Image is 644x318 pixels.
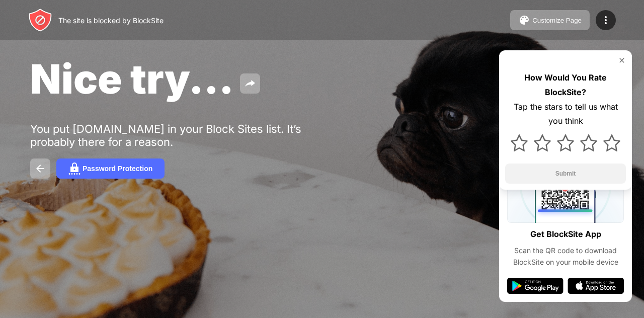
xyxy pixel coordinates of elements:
img: app-store.svg [568,278,624,294]
img: password.svg [68,163,80,175]
img: star.svg [603,134,620,151]
button: Submit [505,164,626,184]
div: Get BlockSite App [530,227,601,242]
div: Scan the QR code to download BlockSite on your mobile device [507,245,624,268]
div: Customize Page [532,17,582,24]
div: Password Protection [83,165,152,173]
img: pallet.svg [518,14,530,26]
button: Customize Page [510,10,590,30]
button: Password Protection [56,158,165,179]
div: Tap the stars to tell us what you think [505,100,626,129]
img: star.svg [557,134,574,151]
img: star.svg [580,134,597,151]
div: You put [DOMAIN_NAME] in your Block Sites list. It’s probably there for a reason. [30,122,341,148]
img: star.svg [534,134,551,151]
div: How Would You Rate BlockSite? [505,70,626,100]
img: rate-us-close.svg [618,56,626,64]
img: menu-icon.svg [600,14,612,26]
img: star.svg [511,134,528,151]
div: The site is blocked by BlockSite [58,16,164,25]
img: google-play.svg [507,278,563,294]
span: Nice try... [30,54,234,103]
img: back.svg [34,163,46,175]
img: header-logo.svg [28,8,52,32]
img: share.svg [244,77,256,90]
